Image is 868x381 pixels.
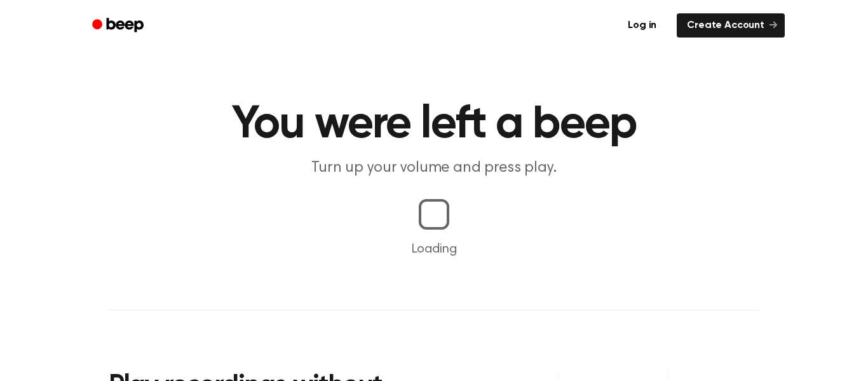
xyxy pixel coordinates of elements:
[15,240,853,259] p: Loading
[615,11,669,40] a: Log in
[190,158,678,179] p: Turn up your volume and press play.
[83,13,155,38] a: Beep
[109,102,759,148] h1: You were left a beep
[677,13,785,38] a: Create Account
